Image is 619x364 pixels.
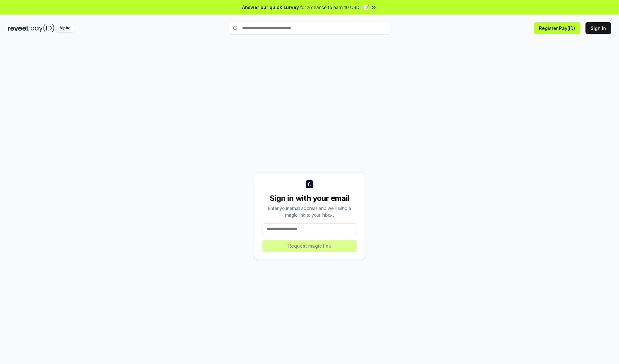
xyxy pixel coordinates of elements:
button: Register Pay(ID) [534,22,580,34]
button: Sign In [585,22,611,34]
span: Answer our quick survey [242,4,299,11]
img: reveel_dark [8,24,29,32]
span: for a chance to earn 10 USDT 📝 [300,4,369,11]
div: Enter your email address and we’ll send a magic link to your inbox. [262,205,357,218]
img: logo_small [306,180,313,188]
div: Alpha [56,24,74,32]
div: Sign in with your email [262,193,357,203]
img: pay_id [31,24,54,32]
